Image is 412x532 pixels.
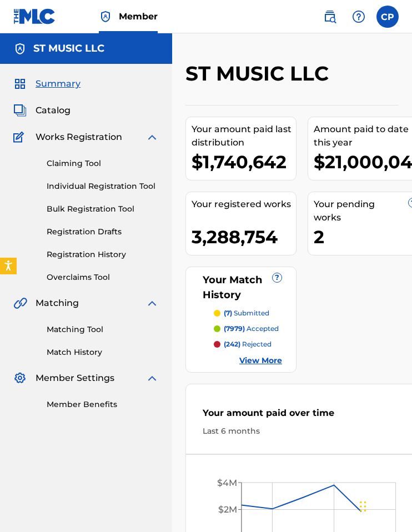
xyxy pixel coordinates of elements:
[119,10,158,23] span: Member
[145,372,159,385] img: expand
[36,104,71,117] span: Catalog
[13,42,27,56] img: Accounts
[239,355,282,367] a: View More
[356,479,412,532] iframe: Chat Widget
[360,490,366,523] div: Drag
[13,131,28,144] img: Works Registration
[224,324,279,334] p: accepted
[13,104,27,117] img: Catalog
[376,6,399,28] div: User Menu
[224,340,240,348] span: (242)
[224,308,269,318] p: submitted
[13,297,27,310] img: Matching
[185,61,334,86] h2: ST MUSIC LLC
[47,203,159,215] a: Bulk Registration Tool
[214,308,282,318] a: (7) submitted
[13,77,27,91] img: Summary
[36,77,81,91] span: Summary
[192,224,296,249] div: 3,288,754
[13,372,27,385] img: Member Settings
[192,123,296,149] div: Your amount paid last distribution
[352,10,365,23] img: help
[214,324,282,334] a: (7979) accepted
[36,297,79,310] span: Matching
[145,297,159,310] img: expand
[192,198,296,211] div: Your registered works
[214,339,282,349] a: (242) rejected
[273,273,282,282] span: ?
[36,131,122,144] span: Works Registration
[47,249,159,260] a: Registration History
[47,399,159,410] a: Member Benefits
[33,42,104,55] h5: ST MUSIC LLC
[224,309,232,317] span: (7)
[47,158,159,169] a: Claiming Tool
[217,478,237,488] tspan: $4M
[47,324,159,335] a: Matching Tool
[47,180,159,192] a: Individual Registration Tool
[203,425,401,437] div: Last 6 months
[224,339,272,349] p: rejected
[200,273,282,303] div: Your Match History
[348,6,370,28] div: Help
[145,131,159,144] img: expand
[319,6,341,28] a: Public Search
[13,8,56,24] img: MLC Logo
[203,406,401,425] div: Your amount paid over time
[99,10,112,23] img: Top Rightsholder
[192,149,296,174] div: $1,740,642
[47,226,159,238] a: Registration Drafts
[13,77,81,91] a: SummarySummary
[13,104,71,117] a: CatalogCatalog
[323,10,336,23] img: search
[36,372,114,385] span: Member Settings
[47,272,159,283] a: Overclaims Tool
[47,347,159,358] a: Match History
[224,324,245,333] span: (7979)
[218,504,237,515] tspan: $2M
